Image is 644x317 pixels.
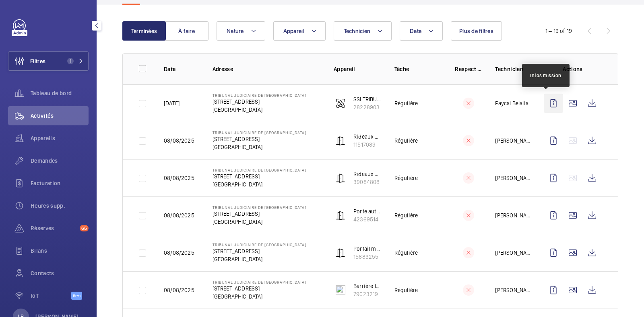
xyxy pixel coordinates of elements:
[544,65,602,73] p: Actions
[213,106,306,114] p: [GEOGRAPHIC_DATA]
[213,172,306,180] p: [STREET_ADDRESS]
[336,136,345,145] img: automatic_door.svg
[164,211,194,219] p: 08/08/2025
[495,99,528,107] p: Faycal Belalia
[353,133,382,141] p: Rideaux métalliques n°2
[213,247,306,255] p: [STREET_ADDRESS]
[164,137,194,145] p: 08/08/2025
[217,21,265,41] button: Nature
[353,290,382,298] p: 79023219
[213,284,306,292] p: [STREET_ADDRESS]
[213,65,321,73] p: Adresse
[344,28,371,34] span: Technicien
[283,28,304,34] span: Appareil
[451,21,502,41] button: Plus de filtres
[213,255,306,263] p: [GEOGRAPHIC_DATA]
[336,285,345,295] img: barrier_levante.svg
[394,65,442,73] p: Tâche
[495,286,531,294] p: [PERSON_NAME]
[213,280,306,284] p: TRIBUNAL JUDICIAIRE DE [GEOGRAPHIC_DATA]
[495,65,531,73] p: Technicien
[31,269,89,277] span: Contacts
[31,157,89,165] span: Demandes
[334,65,382,73] p: Appareil
[353,245,382,253] p: Portail motorisé
[455,65,482,73] p: Respect délai
[213,168,306,172] p: TRIBUNAL JUDICIAIRE DE [GEOGRAPHIC_DATA]
[164,99,180,107] p: [DATE]
[353,215,382,223] p: 42369514
[273,21,326,41] button: Appareil
[213,210,306,218] p: [STREET_ADDRESS]
[394,286,418,294] p: Régulière
[410,28,421,34] span: Date
[213,130,306,135] p: TRIBUNAL JUDICIAIRE DE [GEOGRAPHIC_DATA]
[334,21,392,41] button: Technicien
[495,211,531,219] p: [PERSON_NAME]
[530,72,561,79] div: Infos mission
[394,99,418,107] p: Régulière
[400,21,443,41] button: Date
[336,211,345,220] img: automatic_door.svg
[353,253,382,261] p: 15883255
[353,103,382,111] p: 28228903
[459,28,493,34] span: Plus de filtres
[30,57,45,65] span: Filtres
[394,137,418,145] p: Régulière
[165,21,208,41] button: À faire
[164,249,194,257] p: 08/08/2025
[213,143,306,151] p: [GEOGRAPHIC_DATA]
[122,21,166,41] button: Terminées
[71,292,82,300] span: Beta
[495,137,531,145] p: [PERSON_NAME]
[31,89,89,97] span: Tableau de bord
[495,249,531,257] p: [PERSON_NAME]
[80,225,89,231] span: 65
[213,98,306,106] p: [STREET_ADDRESS]
[213,135,306,143] p: [STREET_ADDRESS]
[31,134,89,142] span: Appareils
[227,28,244,34] span: Nature
[8,51,89,71] button: Filtres1
[213,218,306,226] p: [GEOGRAPHIC_DATA]
[353,141,382,149] p: 11517089
[394,249,418,257] p: Régulière
[213,242,306,247] p: TRIBUNAL JUDICIAIRE DE [GEOGRAPHIC_DATA]
[31,179,89,187] span: Facturation
[31,292,71,300] span: IoT
[164,286,194,294] p: 08/08/2025
[213,292,306,301] p: [GEOGRAPHIC_DATA]
[213,205,306,210] p: TRIBUNAL JUDICIAIRE DE [GEOGRAPHIC_DATA]
[353,282,382,290] p: Barrière levante
[164,174,194,182] p: 08/08/2025
[31,224,76,232] span: Réserves
[31,202,89,210] span: Heures supp.
[545,27,572,35] div: 1 – 19 of 19
[213,93,306,98] p: TRIBUNAL JUDICIAIRE DE [GEOGRAPHIC_DATA]
[353,178,382,186] p: 39084808
[394,211,418,219] p: Régulière
[353,207,382,215] p: Porte automatique RECORD STG dfa 127
[31,112,89,120] span: Activités
[67,58,74,64] span: 1
[353,95,382,103] p: SSI TRIBUNAL JUDICIAIRE DE [GEOGRAPHIC_DATA]
[394,174,418,182] p: Régulière
[336,173,345,183] img: automatic_door.svg
[164,65,200,73] p: Date
[495,174,531,182] p: [PERSON_NAME]
[213,180,306,188] p: [GEOGRAPHIC_DATA]
[336,98,345,108] img: fire_alarm.svg
[336,248,345,258] img: automatic_door.svg
[31,247,89,255] span: Bilans
[353,170,382,178] p: Rideaux métalliques n°1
